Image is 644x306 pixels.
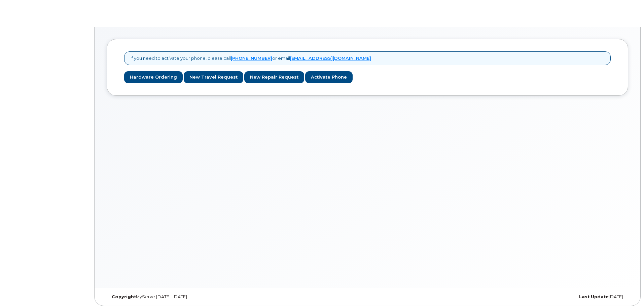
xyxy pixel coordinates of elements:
p: If you need to activate your phone, please call or email [131,55,371,61]
a: Hardware Ordering [124,71,183,84]
a: New Travel Request [184,71,243,84]
a: New Repair Request [244,71,304,84]
a: [PHONE_NUMBER] [231,55,272,61]
a: [EMAIL_ADDRESS][DOMAIN_NAME] [290,55,371,61]
strong: Copyright [112,294,136,299]
a: Activate Phone [305,71,353,84]
div: [DATE] [454,294,628,300]
div: MyServe [DATE]–[DATE] [107,294,281,300]
strong: Last Update [579,294,609,299]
